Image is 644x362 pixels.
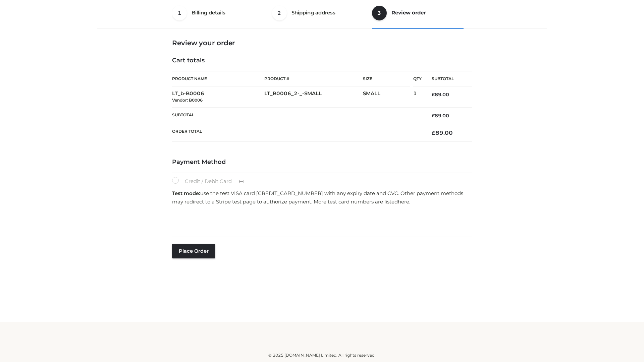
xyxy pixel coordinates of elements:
img: Credit / Debit Card [235,178,248,186]
h4: Cart totals [172,57,472,64]
td: 1 [413,86,422,108]
h3: Review your order [172,39,472,47]
span: £ [432,113,435,119]
td: LT_b-B0006 [172,86,264,108]
a: here [398,198,409,205]
td: SMALL [363,86,413,108]
th: Product Name [172,71,264,86]
bdi: 89.00 [432,92,449,98]
th: Qty [413,71,422,86]
th: Subtotal [422,71,472,86]
span: £ [432,129,435,136]
th: Order Total [172,124,422,142]
td: LT_B0006_2-_-SMALL [264,86,363,108]
th: Product # [264,71,363,86]
bdi: 89.00 [432,129,453,136]
bdi: 89.00 [432,113,449,119]
label: Credit / Debit Card [172,177,251,186]
th: Size [363,71,410,86]
p: use the test VISA card [CREDIT_CARD_NUMBER] with any expiry date and CVC. Other payment methods m... [172,189,472,206]
iframe: Secure payment input frame [171,208,471,233]
small: Vendor: B0006 [172,98,203,103]
th: Subtotal [172,107,422,124]
span: £ [432,92,435,98]
h4: Payment Method [172,159,472,166]
div: © 2025 [DOMAIN_NAME] Limited. All rights reserved. [100,352,544,359]
strong: Test mode: [172,190,200,196]
button: Place order [172,244,215,258]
